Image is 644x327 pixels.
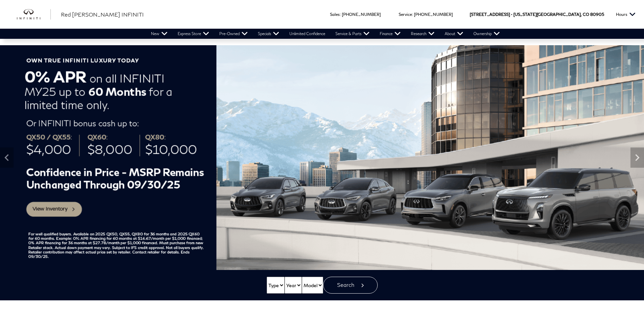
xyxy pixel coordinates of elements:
[146,29,173,39] a: New
[330,12,340,17] span: Sales
[146,29,505,39] nav: Main Navigation
[267,277,285,294] select: Vehicle Type
[284,29,330,39] a: Unlimited Confidence
[342,12,381,17] a: [PHONE_NUMBER]
[17,9,51,20] img: INFINITI
[414,12,453,17] a: [PHONE_NUMBER]
[440,29,468,39] a: About
[340,12,341,17] span: :
[470,12,604,17] a: [STREET_ADDRESS] • [US_STATE][GEOGRAPHIC_DATA], CO 80905
[375,29,406,39] a: Finance
[412,12,413,17] span: :
[468,29,505,39] a: Ownership
[323,277,378,294] button: Search
[61,11,144,18] span: Red [PERSON_NAME] INFINITI
[253,29,284,39] a: Specials
[17,9,51,20] a: infiniti
[214,29,253,39] a: Pre-Owned
[173,29,214,39] a: Express Store
[399,12,412,17] span: Service
[302,277,323,294] select: Vehicle Model
[61,10,144,19] a: Red [PERSON_NAME] INFINITI
[330,29,375,39] a: Service & Parts
[406,29,440,39] a: Research
[285,277,302,294] select: Vehicle Year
